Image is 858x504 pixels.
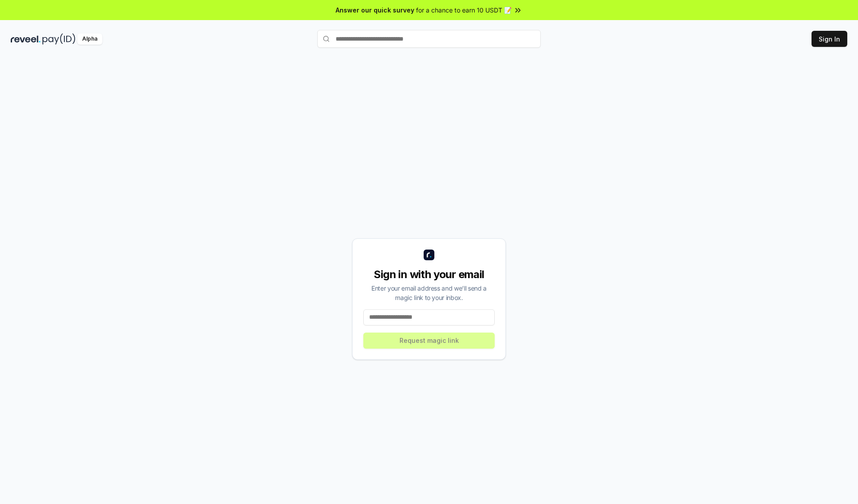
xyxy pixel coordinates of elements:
button: Sign In [812,31,847,47]
div: Enter your email address and we’ll send a magic link to your inbox. [363,283,495,302]
span: for a chance to earn 10 USDT 📝 [416,5,512,15]
img: logo_small [424,250,434,260]
img: pay_id [42,33,76,45]
img: reveel_dark [11,33,41,45]
div: Alpha [77,33,102,45]
div: Sign in with your email [363,267,495,282]
span: Answer our quick survey [336,5,414,15]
